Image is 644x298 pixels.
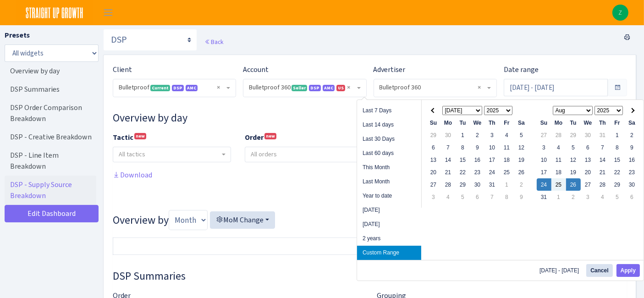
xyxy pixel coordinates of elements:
[595,141,610,154] td: 7
[357,146,421,160] li: Last 60 days
[456,154,470,166] td: 15
[357,189,421,203] li: Year to date
[485,141,500,154] td: 10
[426,129,441,141] td: 29
[470,178,485,191] td: 30
[249,83,355,92] span: Bulletproof 360 <span class="badge badge-success">Seller</span><span class="badge badge-primary">...
[347,83,351,92] span: Remove all items
[357,160,421,175] li: This Month
[514,178,529,191] td: 2
[616,264,640,277] button: Apply
[210,211,275,229] button: MoM Change
[5,128,96,146] a: DSP - Creative Breakdown
[5,62,96,80] a: Overview by day
[426,166,441,178] td: 20
[470,141,485,154] td: 9
[610,178,625,191] td: 29
[357,175,421,189] li: Last Month
[514,116,529,129] th: Sa
[204,38,223,46] a: Back
[5,30,30,41] label: Presets
[470,166,485,178] td: 23
[441,154,456,166] td: 14
[357,104,421,118] li: Last 7 Days
[113,170,152,180] a: Download
[97,5,120,20] button: Toggle navigation
[514,154,529,166] td: 19
[243,79,366,97] span: Bulletproof 360 <span class="badge badge-success">Seller</span><span class="badge badge-primary">...
[150,85,170,91] span: Current
[485,154,500,166] td: 17
[113,132,133,142] b: Tactic
[5,99,96,128] a: DSP Order Comparison Breakdown
[610,191,625,203] td: 5
[581,191,595,203] td: 3
[595,191,610,203] td: 4
[456,191,470,203] td: 5
[551,178,566,191] td: 25
[514,141,529,154] td: 12
[485,178,500,191] td: 31
[217,83,220,92] span: Remove all items
[551,166,566,178] td: 18
[612,5,628,21] img: Zach Belous
[500,166,514,178] td: 25
[485,129,500,141] td: 3
[551,191,566,203] td: 1
[441,191,456,203] td: 4
[113,64,132,75] label: Client
[500,154,514,166] td: 18
[485,166,500,178] td: 24
[456,116,470,129] th: Tu
[537,129,551,141] td: 27
[504,64,539,75] label: Date range
[441,129,456,141] td: 30
[456,178,470,191] td: 29
[625,154,639,166] td: 16
[537,116,551,129] th: Su
[610,154,625,166] td: 15
[113,79,236,97] span: Bulletproof <span class="badge badge-success">Current</span><span class="badge badge-primary">DSP...
[374,79,496,97] span: Bulletproof 360
[426,116,441,129] th: Su
[581,178,595,191] td: 27
[537,141,551,154] td: 3
[470,129,485,141] td: 2
[539,268,583,273] span: [DATE] - [DATE]
[625,141,639,154] td: 9
[581,166,595,178] td: 20
[426,191,441,203] td: 3
[514,191,529,203] td: 9
[500,141,514,154] td: 11
[5,176,96,205] a: DSP - Supply Source Breakdown
[500,178,514,191] td: 1
[537,191,551,203] td: 31
[357,217,421,232] li: [DATE]
[441,116,456,129] th: Mo
[357,118,421,132] li: Last 14 days
[566,129,581,141] td: 29
[357,132,421,146] li: Last 30 Days
[5,146,96,176] a: DSP - Line Item Breakdown
[514,129,529,141] td: 5
[357,203,421,217] li: [DATE]
[610,129,625,141] td: 1
[470,191,485,203] td: 6
[134,133,146,139] sup: new
[551,154,566,166] td: 11
[581,129,595,141] td: 30
[566,141,581,154] td: 5
[537,154,551,166] td: 10
[243,64,269,75] label: Account
[245,132,264,142] b: Order
[380,83,485,92] span: Bulletproof 360
[595,116,610,129] th: Th
[374,64,406,75] label: Advertiser
[113,111,627,125] h3: Widget #10
[441,141,456,154] td: 7
[292,85,307,91] span: Seller
[186,85,198,91] span: AMC
[309,85,321,91] span: DSP
[566,178,581,191] td: 26
[566,191,581,203] td: 2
